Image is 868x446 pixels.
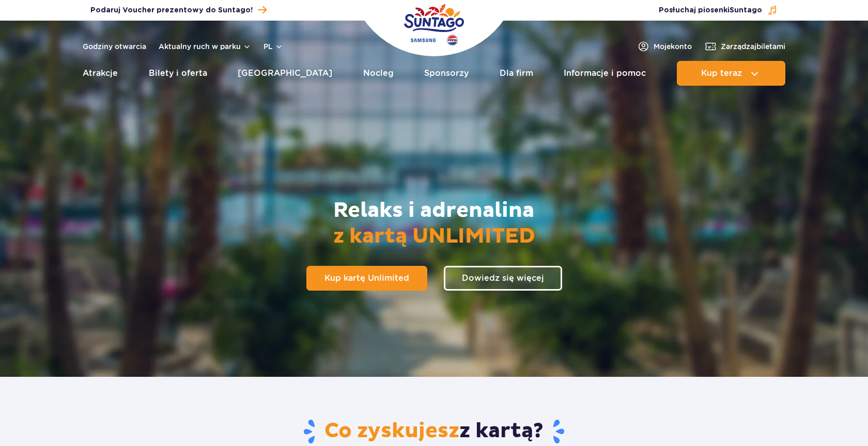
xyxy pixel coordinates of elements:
[149,61,207,86] a: Bilety i oferta
[90,3,267,17] a: Podaruj Voucher prezentowy do Suntago!
[132,418,737,445] h2: z kartą?
[659,5,762,15] span: Posłuchaj piosenki
[701,69,742,78] span: Kup teraz
[324,274,409,282] span: Kup kartę Unlimited
[462,274,544,282] span: Dowiedz się więcej
[159,42,251,51] button: Aktualny ruch w parku
[263,41,283,52] button: pl
[564,61,646,86] a: Informacje i pomoc
[677,61,785,86] button: Kup teraz
[238,61,332,86] a: [GEOGRAPHIC_DATA]
[654,41,692,52] span: Moje konto
[333,224,535,249] span: z kartą UNLIMITED
[324,418,459,444] span: Co zyskujesz
[500,61,533,86] a: Dla firm
[83,61,118,86] a: Atrakcje
[704,40,785,53] a: Zarządzajbiletami
[637,40,692,53] a: Mojekonto
[424,61,469,86] a: Sponsorzy
[83,41,146,52] a: Godziny otwarcia
[306,266,427,291] a: Kup kartę Unlimited
[90,5,253,15] span: Podaruj Voucher prezentowy do Suntago!
[730,7,762,14] span: Suntago
[444,266,562,291] a: Dowiedz się więcej
[363,61,394,86] a: Nocleg
[721,41,785,52] span: Zarządzaj biletami
[659,5,778,15] button: Posłuchaj piosenkiSuntago
[333,198,535,249] h2: Relaks i adrenalina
